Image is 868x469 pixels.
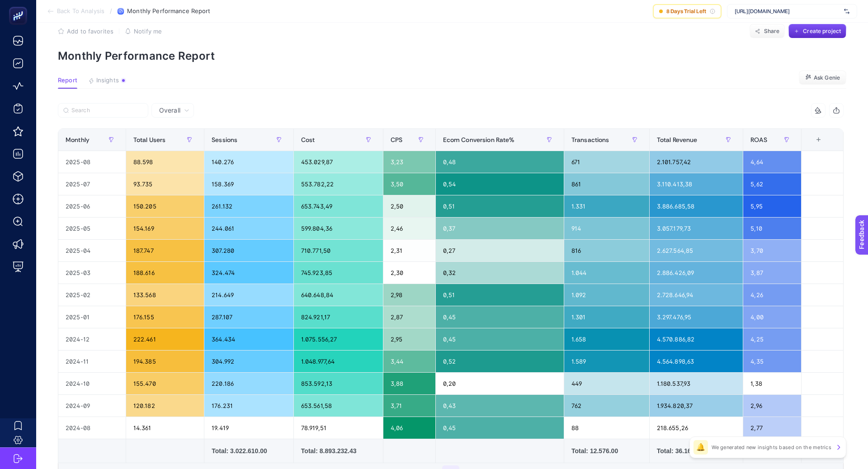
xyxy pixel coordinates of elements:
[126,240,204,261] div: 187.747
[750,24,785,38] button: Share
[650,351,743,372] div: 4.564.898,63
[125,28,162,35] button: Notify me
[650,417,743,439] div: 218.655,26
[383,195,435,217] div: 2,50
[58,351,126,372] div: 2024-11
[693,440,708,455] div: 🔔
[126,195,204,217] div: 150.205
[814,74,840,81] span: Ask Genie
[110,7,112,14] span: /
[294,417,383,439] div: 78.919,51
[436,218,564,239] div: 0,37
[294,328,383,350] div: 1.075.556,27
[564,351,649,372] div: 1.589
[436,195,564,217] div: 0,51
[383,240,435,261] div: 2,31
[159,106,180,115] span: Overall
[126,417,204,439] div: 14.361
[743,218,801,239] div: 5,10
[204,284,293,306] div: 214.649
[650,373,743,394] div: 1.180.537,93
[58,240,126,261] div: 2025-04
[666,8,706,15] span: 8 Days Trial Left
[204,417,293,439] div: 19.419
[126,351,204,372] div: 194.385
[96,77,119,84] span: Insights
[650,284,743,306] div: 2.728.646,94
[743,151,801,173] div: 4,64
[58,218,126,239] div: 2025-05
[735,8,840,15] span: [URL][DOMAIN_NAME]
[58,77,77,84] span: Report
[564,395,649,417] div: 762
[58,49,846,62] p: Monthly Performance Report
[133,136,166,143] span: Total Users
[743,262,801,284] div: 3,87
[126,151,204,173] div: 88.598
[5,3,34,10] span: Feedback
[564,417,649,439] div: 88
[657,446,736,455] div: Total: 36.165.949.95
[204,173,293,195] div: 158.369
[383,173,435,195] div: 3,50
[564,195,649,217] div: 1.331
[436,306,564,328] div: 0,45
[743,306,801,328] div: 4,00
[564,151,649,173] div: 671
[564,218,649,239] div: 914
[443,136,515,143] span: Ecom Conversion Rate%
[204,240,293,261] div: 307.280
[436,351,564,372] div: 0,52
[383,373,435,394] div: 3,88
[436,417,564,439] div: 0,45
[204,218,293,239] div: 244.061
[204,328,293,350] div: 364.434
[204,195,293,217] div: 261.132
[58,151,126,173] div: 2025-08
[212,446,286,455] div: Total: 3.022.610.00
[126,218,204,239] div: 154.169
[743,417,801,439] div: 2,77
[383,306,435,328] div: 2,87
[436,151,564,173] div: 0,48
[571,136,609,143] span: Transactions
[383,328,435,350] div: 2,95
[650,240,743,261] div: 2.627.564,85
[126,373,204,394] div: 155.470
[294,373,383,394] div: 853.592,13
[743,395,801,417] div: 2,96
[127,8,210,15] span: Monthly Performance Report
[294,351,383,372] div: 1.048.977,64
[564,373,649,394] div: 449
[71,107,143,114] input: Search
[294,173,383,195] div: 553.782,22
[126,306,204,328] div: 176.155
[650,195,743,217] div: 3.886.685,58
[383,395,435,417] div: 3,71
[126,328,204,350] div: 222.461
[383,151,435,173] div: 3,23
[764,28,780,35] span: Share
[294,240,383,261] div: 710.771,50
[383,417,435,439] div: 4,06
[204,306,293,328] div: 287.107
[650,151,743,173] div: 2.101.757,42
[58,28,113,35] button: Add to favorites
[564,173,649,195] div: 861
[204,395,293,417] div: 176.231
[66,136,90,143] span: Monthly
[564,240,649,261] div: 816
[58,195,126,217] div: 2025-06
[650,306,743,328] div: 3.297.476,95
[564,328,649,350] div: 1.658
[294,195,383,217] div: 653.743,49
[712,444,831,451] p: We generated new insights based on the metrics
[564,262,649,284] div: 1.044
[436,328,564,350] div: 0,45
[294,284,383,306] div: 640.648,84
[436,173,564,195] div: 0,54
[743,351,801,372] div: 4,35
[294,306,383,328] div: 824.921,17
[799,71,846,85] button: Ask Genie
[58,417,126,439] div: 2024-08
